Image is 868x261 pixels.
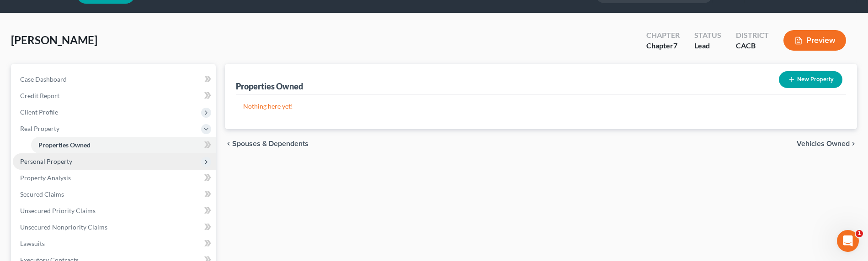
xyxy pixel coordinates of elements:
[20,190,64,198] span: Secured Claims
[11,33,97,47] span: [PERSON_NAME]
[13,203,216,219] a: Unsecured Priority Claims
[20,240,45,247] span: Lawsuits
[20,157,72,165] span: Personal Property
[20,174,71,182] span: Property Analysis
[13,186,216,203] a: Secured Claims
[646,30,680,41] div: Chapter
[646,41,680,51] div: Chapter
[736,30,769,41] div: District
[20,75,67,83] span: Case Dashboard
[736,41,769,51] div: CACB
[13,219,216,235] a: Unsecured Nonpriority Claims
[31,137,216,153] a: Properties Owned
[783,30,846,51] button: Preview
[225,140,309,147] button: chevron_left Spouses & Dependents
[20,108,58,116] span: Client Profile
[20,223,107,231] span: Unsecured Nonpriority Claims
[20,125,59,132] span: Real Property
[850,140,857,147] i: chevron_right
[243,102,839,111] p: Nothing here yet!
[673,41,677,50] span: 7
[13,170,216,186] a: Property Analysis
[20,92,59,99] span: Credit Report
[694,41,721,51] div: Lead
[797,140,857,147] button: Vehicles Owned chevron_right
[20,207,96,214] span: Unsecured Priority Claims
[779,71,842,88] button: New Property
[856,230,863,237] span: 1
[837,230,859,252] iframe: Intercom live chat
[694,30,721,41] div: Status
[38,141,91,149] span: Properties Owned
[797,140,850,147] span: Vehicles Owned
[13,235,216,252] a: Lawsuits
[13,88,216,104] a: Credit Report
[236,81,303,92] div: Properties Owned
[13,71,216,88] a: Case Dashboard
[225,140,232,147] i: chevron_left
[232,140,309,147] span: Spouses & Dependents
